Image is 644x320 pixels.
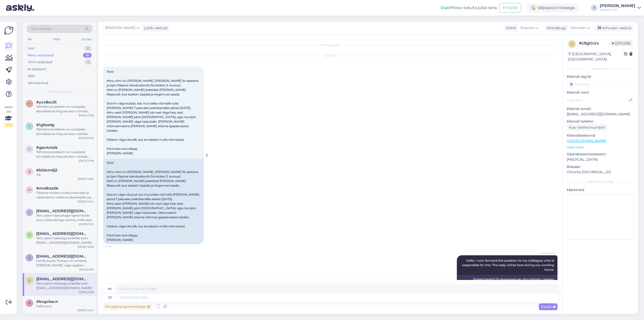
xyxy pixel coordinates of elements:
[567,133,634,138] p: Klienditeekond
[571,42,573,46] span: c
[52,36,61,43] div: Web
[462,259,555,271] span: Hello, I now forward this question to my colleague, who is responsible for this. The reply will b...
[36,304,94,308] div: hellouuuu
[600,4,641,12] a: [PERSON_NAME]Gardest OÜ
[36,209,89,213] span: grethereedi03@gmail.com
[567,66,634,71] div: Kliendi info
[28,188,31,192] span: m
[105,25,135,31] span: [PERSON_NAME]
[36,281,94,290] div: Tere, palun edastage praktika soov [EMAIL_ADDRESS][DOMAIN_NAME]
[103,159,204,244] div: Tere! Minu nimi on [PERSON_NAME]. [PERSON_NAME] 16-aastane ja õpin Räpina Aianduskoolis floristik...
[27,36,32,43] div: All
[79,222,94,226] div: [DATE] 10:11
[29,124,30,128] span: 1
[567,152,634,157] p: Operatsioonisüsteem
[83,53,92,58] div: 10
[441,5,450,10] b: Uus!
[527,3,579,12] div: Väljaspool tööaega
[567,119,634,124] p: Kliendi telefon
[567,124,607,131] div: Küsi telefoninumbrit
[567,106,634,112] p: Kliendi email
[567,90,634,95] p: Kliendi nimi
[78,177,94,181] div: [DATE] 13:00
[567,80,634,88] input: Lisa tag
[28,81,48,86] div: Arhiveeritud
[567,157,634,162] p: [MEDICAL_DATA]
[591,4,598,11] div: K
[600,8,635,12] div: Gardest OÜ
[36,100,57,104] span: #yvx8ex3t
[36,123,54,127] span: #1gilsedg
[48,89,71,94] span: Minu vestlused
[108,293,112,302] div: et
[85,60,92,65] div: 3
[36,299,58,304] span: #bvgvbacn
[579,40,610,46] div: # c9gticzv
[36,172,94,177] div: Ok.
[28,147,31,151] span: g
[78,200,94,203] div: [DATE] 10:24
[31,26,51,31] span: Otsi kliente
[36,277,89,281] span: Veronikadadasheva91@gmail.com
[28,278,30,282] span: V
[28,301,31,305] span: b
[567,145,634,150] p: Vaata edasi ...
[107,70,199,155] span: Tere! Minu nimi on [PERSON_NAME]. [PERSON_NAME] 16-aastane ja õpin Räpina Aianduskoolis floristik...
[600,4,635,8] div: [PERSON_NAME]
[4,123,13,127] div: 2 / 3
[36,254,89,259] span: Kadrimannik@hotmail.com
[36,259,94,268] div: Harilik kuusk ‘Tompa’ on roheline, [PERSON_NAME], väga aeglase kasvuline: [URL][DOMAIN_NAME][PERS...
[545,25,566,31] div: Klienditugi
[80,36,93,43] div: Socials
[610,41,632,46] span: Offline
[28,53,54,58] div: Minu vestlused
[567,180,634,184] div: [PERSON_NAME]
[142,25,168,31] div: juhib vestlust
[4,105,13,127] div: Vaata siia
[105,244,124,248] span: 22:58
[36,150,94,159] div: Tehniline probleem on nüüdseks kõrvaldatud ning ostukorv töötab tavapäraselt. [PERSON_NAME] veelk...
[28,170,31,173] span: b
[504,25,516,31] div: Klient
[567,112,634,117] p: [EMAIL_ADDRESS][DOMAIN_NAME]
[36,186,59,191] span: #mrdhzs0k
[36,145,58,150] span: #gav4x4dz
[79,290,94,294] div: [DATE] 9:08
[28,46,34,51] div: Uus
[103,53,557,58] div: [DATE]
[108,285,112,293] div: ru
[84,46,92,51] div: 0
[28,233,30,237] span: V
[567,138,606,143] a: [URL][DOMAIN_NAME]
[28,74,35,79] div: Kõik
[457,275,557,293] div: Здравствуйте! Я переадресую этот вопрос своему коллеге, который этим занимается. Ответ будет здес...
[541,304,555,309] span: Saada
[567,169,634,175] p: Chrome [TECHNICAL_ID]
[79,136,94,140] div: [DATE] 13:18
[36,127,94,136] div: Tehniline probleem on nüüdseks kõrvaldatud ning ostukorv töötab tavapäraselt. [PERSON_NAME] veelk...
[36,231,89,236] span: Veronikadadasheva91@gmail.com
[567,97,628,103] input: Lisa nimi
[4,26,14,35] img: Askly Logo
[28,102,30,105] span: y
[36,213,94,222] div: Tere, palun täpsustage täpne tööde soov meie päringu vormis, mille leiate siit: [URL][DOMAIN_NAME]
[103,43,557,47] div: Vestlus algas
[79,114,94,117] div: [DATE] 13:18
[568,51,624,62] div: [GEOGRAPHIC_DATA], [GEOGRAPHIC_DATA]
[567,164,634,169] p: Brauser
[79,268,94,271] div: [DATE] 9:36
[78,308,94,312] div: [DATE] 12:44
[571,25,586,31] span: Estonian
[78,245,94,249] div: [DATE] 10:06
[36,168,57,172] span: #b1dvm6j2
[28,67,46,72] div: AI Assistent
[28,256,31,260] span: K
[567,187,634,193] p: Märkmed
[36,191,94,200] div: Täname mõistva suhtumise eest ja vabandame veelkord ebameeldivuste pärast.
[520,25,534,31] span: Russian
[103,303,152,310] div: Privaatne kommentaar
[441,5,497,11] div: Proovi tasuta juba täna:
[79,159,94,163] div: [DATE] 13:18
[28,60,52,65] div: Tiimi vestlused
[36,104,94,114] div: Tehniline probleem on nüüdseks kõrvaldatud ning ostukorv töötab tavapäraselt. [PERSON_NAME] veelk...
